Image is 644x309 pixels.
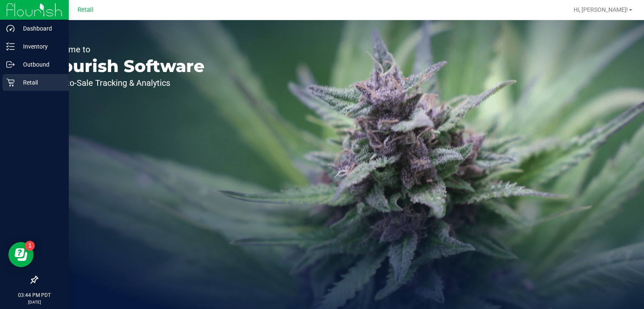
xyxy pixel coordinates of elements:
p: Welcome to [45,45,205,54]
inline-svg: Retail [6,78,15,87]
p: Seed-to-Sale Tracking & Analytics [45,79,205,87]
inline-svg: Outbound [6,60,15,69]
p: [DATE] [4,299,65,305]
p: Retail [15,77,65,88]
inline-svg: Dashboard [6,24,15,33]
p: Outbound [15,59,65,70]
p: Flourish Software [45,58,205,75]
span: Retail [78,6,93,13]
p: Dashboard [15,23,65,33]
iframe: Resource center [8,242,34,267]
p: 03:44 PM PDT [4,291,65,299]
iframe: Resource center unread badge [25,241,35,251]
p: Inventory [15,41,65,51]
inline-svg: Inventory [6,42,15,51]
span: Hi, [PERSON_NAME]! [574,6,628,13]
